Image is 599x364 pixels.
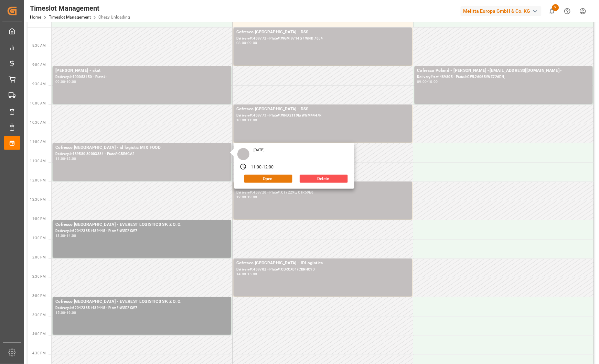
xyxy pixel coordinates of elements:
div: Cofresco [GEOGRAPHIC_DATA] - DSS [236,29,409,36]
div: Cofresco [GEOGRAPHIC_DATA] - EVEREST LOGISTICS SP. Z O. O. [55,221,228,228]
div: 12:00 [236,196,246,199]
div: 13:00 [247,196,257,199]
div: 15:00 [55,311,65,314]
div: - [246,119,247,122]
div: 14:00 [236,273,246,276]
div: Delivery#:489772 - Plate#:WGM 9714G / WND 78J4 [236,36,409,42]
div: 10:00 [66,80,76,83]
div: 10:00 [236,119,246,122]
div: 15:00 [247,273,257,276]
a: Timeslot Management [49,15,91,20]
span: 2:30 PM [32,275,46,278]
div: - [246,41,247,44]
span: 9 [552,4,559,11]
a: Home [30,15,41,20]
div: 12:00 [263,164,274,170]
div: Delivery#:489728 - Plate#:CT7229L/CTR59E8 [236,190,409,196]
div: Delivery#:489773 - Plate#:WND2119E/WGM4447R [236,113,409,119]
div: Timeslot Management [30,3,130,13]
span: 11:30 AM [30,159,46,163]
div: Cofresco [GEOGRAPHIC_DATA] - id logistic MIX FOOD [55,144,228,151]
button: show 9 new notifications [544,3,560,19]
div: 11:00 [55,157,65,160]
div: Delivery#:62042385 /489445 - Plate#:WSE2XW7 [55,228,228,234]
div: 16:00 [66,311,76,314]
span: 3:30 PM [32,313,46,317]
button: Melitta Europa GmbH & Co. KG [461,4,544,18]
div: 11:00 [247,119,257,122]
span: 1:30 PM [32,236,46,240]
div: - [65,157,66,160]
span: 8:30 AM [32,44,46,47]
div: [PERSON_NAME] - skat [55,67,228,74]
span: 10:00 AM [30,101,46,105]
div: Melitta Europa GmbH & Co. KG [461,6,542,16]
div: Delivery#:ref 489805 - Plate#:CWL26065/WZ726EN, [417,74,590,80]
span: 12:00 PM [30,178,46,182]
div: - [65,311,66,314]
div: 14:00 [66,234,76,237]
span: 2:00 PM [32,255,46,259]
div: Cofresco [GEOGRAPHIC_DATA] - EVEREST LOGISTICS SP. Z O. O. [55,298,228,305]
div: Cofresco Poland - [PERSON_NAME] <[EMAIL_ADDRESS][DOMAIN_NAME]> [417,67,590,74]
div: 11:00 [251,164,262,170]
div: 12:00 [66,157,76,160]
button: Open [244,175,292,183]
div: Cofresco [GEOGRAPHIC_DATA] - IDLogistics [236,260,409,267]
div: 09:00 [55,80,65,83]
div: Cofresco [GEOGRAPHIC_DATA] - DSS [236,106,409,113]
div: 10:00 [428,80,438,83]
span: 9:00 AM [32,63,46,67]
div: 08:00 [236,41,246,44]
div: - [65,234,66,237]
div: Delivery#:62042385 /489445 - Plate#:WSE2XW7 [55,305,228,311]
div: - [262,164,263,170]
div: [DATE] [251,148,267,153]
div: Delivery#:489782 - Plate#:CBRCX01/CBRHC93 [236,267,409,273]
span: 11:00 AM [30,140,46,144]
div: - [65,80,66,83]
div: 13:00 [55,234,65,237]
div: Delivery#:489580 80003384 - Plate#:CBR6GA2 [55,151,228,157]
div: 09:00 [417,80,427,83]
span: 12:30 PM [30,198,46,201]
div: 09:00 [247,41,257,44]
span: 4:30 PM [32,352,46,355]
div: - [246,196,247,199]
span: 9:30 AM [32,82,46,86]
span: 3:00 PM [32,294,46,298]
span: 4:00 PM [32,332,46,336]
span: 1:00 PM [32,217,46,221]
span: 10:30 AM [30,121,46,124]
button: Help Center [560,3,575,19]
div: - [246,273,247,276]
div: Delivery#:400053150 - Plate#: [55,74,228,80]
button: Delete [300,175,348,183]
div: - [427,80,428,83]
